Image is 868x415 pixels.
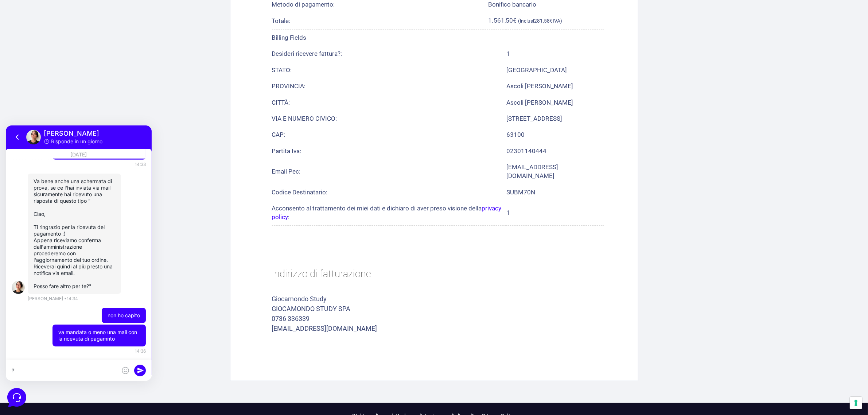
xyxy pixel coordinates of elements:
iframe: Customerly Messenger [6,125,152,381]
td: Ascoli [PERSON_NAME] [506,78,604,94]
p: [PERSON_NAME] • 14:34 [22,170,72,177]
th: Totale: [272,13,489,29]
img: dark [16,18,31,33]
p: non ho capito [102,187,134,193]
td: SUBM70N [506,184,604,200]
td: Email Pec: [272,159,506,184]
td: [EMAIL_ADDRESS][DOMAIN_NAME] [506,159,604,184]
td: Codice Destinatario: [272,184,506,200]
span: Come valuti la tua esperienza con l'assistenza di Marketers? [36,16,150,34]
button: Avanti [22,76,144,90]
p: 0736 336339 [272,314,604,323]
p: Posso fare altro per te?" [28,158,109,164]
p: va mandata o meno una mail con la ricevuta di pagamnto [52,203,134,217]
td: 1 [506,201,604,226]
td: 63100 [506,127,604,143]
span: € [550,18,553,24]
address: Giocamondo Study GIOCAMONDO STUDY SPA [272,294,604,333]
img: dark [6,155,19,168]
span: 281,58 [534,18,553,24]
iframe: Customerly Messenger Launcher [6,387,28,408]
span: Avanti [71,80,86,86]
td: [STREET_ADDRESS] [506,111,604,127]
td: PROVINCIA: [272,78,506,94]
td: CITTÀ: [272,94,506,110]
small: (inclusi IVA) [518,18,562,24]
span: € [513,17,517,24]
button: Le tue preferenze relative al consenso per le tecnologie di tracciamento [850,397,862,409]
p: [EMAIL_ADDRESS][DOMAIN_NAME] [272,323,604,333]
td: Desideri ricevere fattura?: [272,46,506,62]
td: 1 [506,46,604,62]
td: Partita Iva: [272,143,506,159]
p: 14:36 [129,222,140,229]
td: STATO: [272,62,506,78]
span: 1.561,50 [488,17,517,24]
td: Ascoli [PERSON_NAME] [506,94,604,110]
td: [GEOGRAPHIC_DATA] [506,62,604,78]
h2: Indirizzo di fatturazione [272,259,604,289]
th: Billing Fields [272,30,604,46]
td: Acconsento al trattamento dei miei dati e dichiaro di aver preso visione della : [272,201,506,226]
td: VIA E NUMERO CIVICO: [272,111,506,127]
td: CAP: [272,127,506,143]
td: 02301140444 [506,143,604,159]
p: Riceverai quindi al più presto una notifica via email. [28,138,109,151]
